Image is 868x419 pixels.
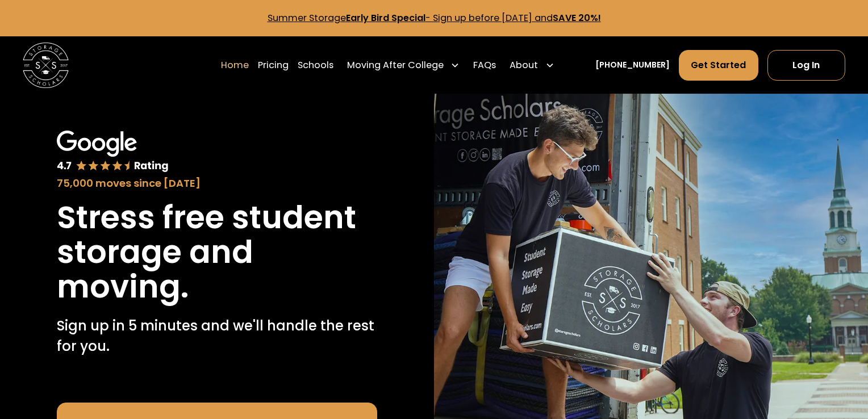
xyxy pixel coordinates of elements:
[221,49,249,81] a: Home
[510,58,538,72] div: About
[57,200,377,304] h1: Stress free student storage and moving.
[473,49,496,81] a: FAQs
[346,11,425,24] strong: Early Bird Special
[767,50,845,81] a: Log In
[347,58,444,72] div: Moving After College
[57,175,377,191] div: 75,000 moves since [DATE]
[57,131,169,174] img: Google 4.7 star rating
[679,50,758,81] a: Get Started
[23,43,69,89] img: Storage Scholars main logo
[57,316,377,357] p: Sign up in 5 minutes and we'll handle the rest for you.
[258,49,289,81] a: Pricing
[595,59,670,71] a: [PHONE_NUMBER]
[268,11,601,24] a: Summer StorageEarly Bird Special- Sign up before [DATE] andSAVE 20%!
[298,49,333,81] a: Schools
[553,11,601,24] strong: SAVE 20%!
